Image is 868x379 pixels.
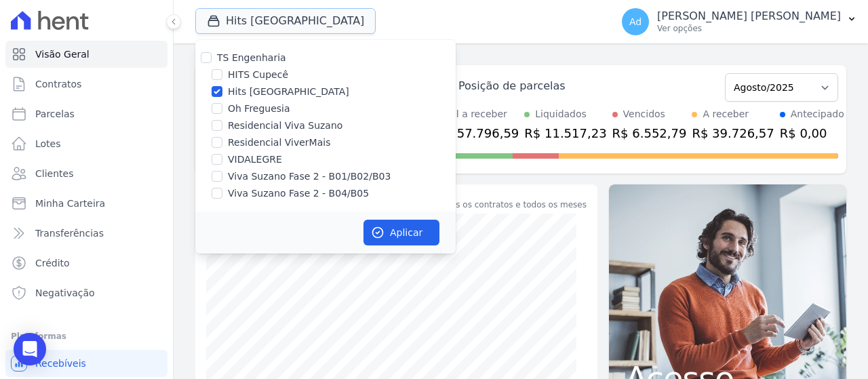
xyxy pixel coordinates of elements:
label: VIDALEGRE [228,153,282,167]
button: Hits [GEOGRAPHIC_DATA] [195,8,376,34]
a: Visão Geral [5,41,167,68]
div: Posição de parcelas [458,78,566,94]
label: Residencial Viva Suzano [228,119,342,133]
div: R$ 11.517,23 [524,124,606,142]
a: Contratos [5,71,167,98]
div: Considerando todos os contratos e todos os meses [379,199,587,211]
span: Clientes [35,167,73,180]
span: Lotes [35,137,61,151]
span: Ad [629,17,642,26]
p: [PERSON_NAME] [PERSON_NAME] [657,9,841,23]
a: Minha Carteira [5,190,167,217]
div: R$ 57.796,59 [437,124,519,142]
label: Residencial ViverMais [228,136,330,150]
div: Open Intercom Messenger [14,333,46,365]
a: Parcelas [5,100,167,127]
button: Aplicar [363,220,439,245]
div: R$ 6.552,79 [612,124,687,142]
span: Parcelas [35,107,75,121]
span: Recebíveis [35,357,86,370]
label: Viva Suzano Fase 2 - B01/B02/B03 [228,169,391,184]
a: Recebíveis [5,350,167,377]
span: Transferências [35,226,104,240]
div: R$ 39.726,57 [692,124,774,142]
div: Liquidados [535,107,587,121]
a: Transferências [5,220,167,247]
span: Negativação [35,286,95,300]
div: Plataformas [11,328,162,344]
span: Visão Geral [35,47,90,61]
span: Contratos [35,77,81,91]
label: Viva Suzano Fase 2 - B04/B05 [228,186,369,201]
div: Vencidos [623,107,665,121]
div: R$ 0,00 [780,124,844,142]
div: Antecipado [791,107,844,121]
label: Oh Freguesia [228,102,290,116]
label: TS Engenharia [217,52,286,63]
label: HITS Cupecê [228,68,288,82]
a: Crédito [5,250,167,277]
button: Ad [PERSON_NAME] [PERSON_NAME] Ver opções [611,3,868,41]
a: Lotes [5,130,167,157]
p: Ver opções [657,23,841,34]
div: A receber [703,107,749,121]
a: Clientes [5,160,167,187]
div: Total a receber [437,107,519,121]
label: Hits [GEOGRAPHIC_DATA] [228,85,349,99]
span: Minha Carteira [35,197,105,210]
span: Crédito [35,256,70,270]
a: Negativação [5,279,167,306]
